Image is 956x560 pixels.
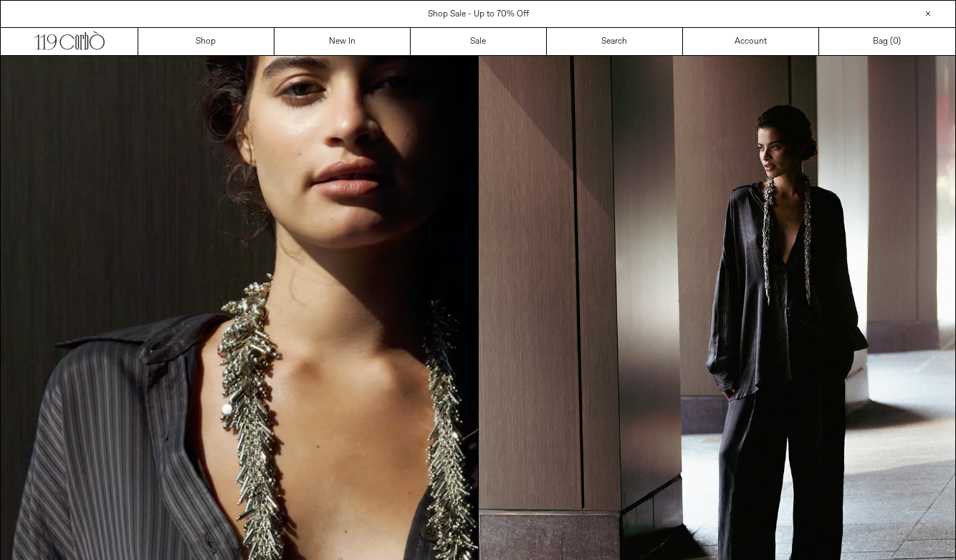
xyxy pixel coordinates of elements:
span: 0 [893,36,898,47]
a: Shop Sale - Up to 70% Off [428,9,529,20]
a: Account [683,28,819,55]
a: Shop [138,28,274,55]
a: Bag () [819,28,955,55]
a: New In [274,28,411,55]
span: ) [893,35,901,48]
a: Sale [411,28,547,55]
a: Search [547,28,683,55]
